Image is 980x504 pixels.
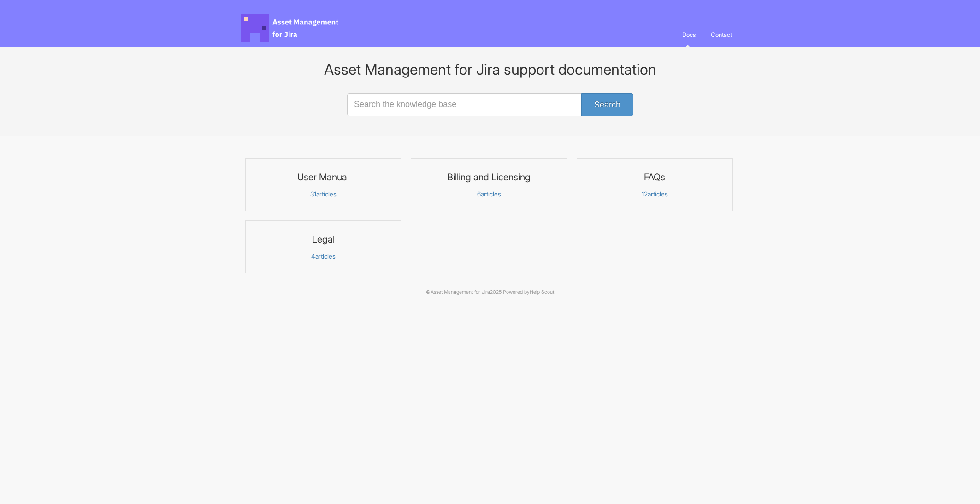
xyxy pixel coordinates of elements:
[642,190,648,198] span: 12
[675,22,703,47] a: Docs
[417,190,561,198] p: articles
[245,158,401,211] a: User Manual 31articles
[347,93,633,116] input: Search the knowledge base
[411,158,567,211] a: Billing and Licensing 6articles
[594,100,620,109] span: Search
[241,288,739,296] p: © 2025.
[577,158,733,211] a: FAQs 12articles
[251,190,396,198] p: articles
[251,233,396,245] h3: Legal
[704,22,739,47] a: Contact
[583,190,727,198] p: articles
[310,190,316,198] span: 31
[477,190,481,198] span: 6
[581,93,633,116] button: Search
[241,14,340,42] span: Asset Management for Jira Docs
[431,289,490,295] a: Asset Management for Jira
[251,252,396,261] p: articles
[503,289,554,295] span: Powered by
[583,171,727,183] h3: FAQs
[311,252,315,260] span: 4
[251,171,396,183] h3: User Manual
[530,289,554,295] a: Help Scout
[417,171,561,183] h3: Billing and Licensing
[245,220,401,273] a: Legal 4articles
